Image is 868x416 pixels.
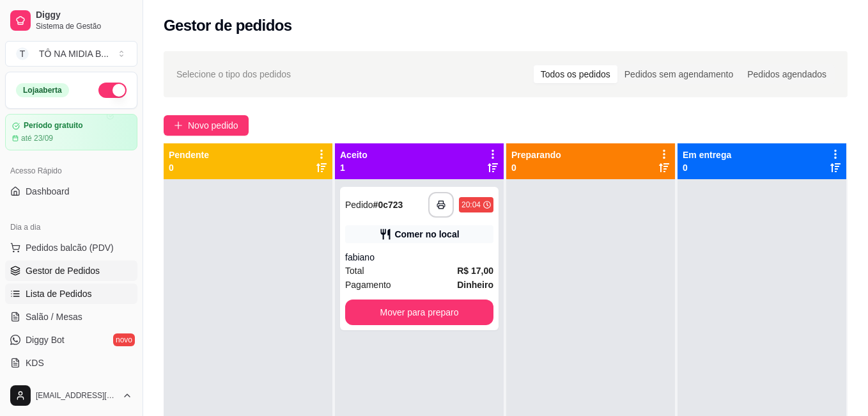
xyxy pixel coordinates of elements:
a: DiggySistema de Gestão [5,5,137,36]
div: Pedidos agendados [740,65,833,83]
div: Pedidos sem agendamento [617,65,740,83]
strong: # 0c723 [373,200,403,210]
a: Lista de Pedidos [5,284,137,304]
strong: Dinheiro [457,280,493,290]
p: 0 [169,161,209,174]
div: 20:04 [461,200,481,210]
h2: Gestor de pedidos [164,15,292,36]
a: Salão / Mesas [5,307,137,327]
article: Período gratuito [24,121,83,131]
span: Pedidos balcão (PDV) [26,241,114,254]
div: Dia a dia [5,217,137,237]
button: Pedidos balcão (PDV) [5,237,137,258]
button: Select a team [5,41,137,67]
p: 0 [511,161,561,174]
span: Lista de Pedidos [26,287,92,300]
a: KDS [5,353,137,373]
div: TÔ NA MIDIA B ... [39,47,109,60]
p: Aceito [340,148,368,161]
p: 1 [340,161,368,174]
a: Gestor de Pedidos [5,260,137,281]
a: Período gratuitoaté 23/09 [5,114,137,150]
a: Diggy Botnovo [5,330,137,350]
p: 0 [683,161,731,174]
span: Diggy Bot [26,333,65,346]
div: Acesso Rápido [5,161,137,181]
span: KDS [26,356,44,369]
span: plus [174,121,183,130]
div: Comer no local [394,228,459,241]
button: Alterar Status [98,83,127,98]
span: Sistema de Gestão [36,21,132,31]
strong: R$ 17,00 [457,266,493,276]
p: Preparando [511,148,561,161]
span: Novo pedido [188,118,238,132]
span: T [16,47,29,60]
button: [EMAIL_ADDRESS][DOMAIN_NAME] [5,380,137,411]
span: Gestor de Pedidos [26,264,100,277]
span: Pedido [345,200,373,210]
p: Em entrega [683,148,731,161]
div: Loja aberta [16,83,69,97]
span: Diggy [36,10,132,21]
button: Novo pedido [164,115,249,136]
div: fabiano [345,251,493,264]
p: Pendente [169,148,209,161]
article: até 23/09 [21,133,53,143]
span: Total [345,264,364,278]
span: Selecione o tipo dos pedidos [176,67,291,81]
span: Salão / Mesas [26,310,82,323]
a: Dashboard [5,181,137,202]
span: Dashboard [26,185,70,198]
span: Pagamento [345,278,391,292]
button: Mover para preparo [345,300,493,325]
span: [EMAIL_ADDRESS][DOMAIN_NAME] [36,390,117,401]
div: Todos os pedidos [534,65,617,83]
